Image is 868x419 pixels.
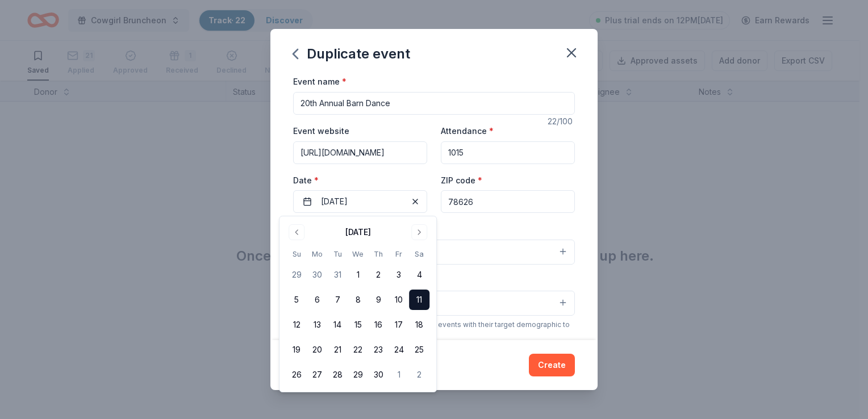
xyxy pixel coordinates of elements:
button: [DATE] [293,190,427,213]
button: 27 [307,364,327,385]
th: Tuesday [327,248,348,260]
button: 2 [368,265,389,285]
button: Go to previous month [289,224,304,240]
button: 28 [327,364,348,385]
button: 20 [307,340,327,360]
button: 15 [348,315,368,335]
button: 23 [368,340,389,360]
button: 16 [368,315,389,335]
button: 8 [348,290,368,310]
button: 1 [348,265,368,285]
button: 29 [286,265,307,285]
button: 13 [307,315,327,335]
button: Create [529,354,575,376]
th: Saturday [409,248,429,260]
label: Attendance [441,125,494,137]
button: 29 [348,364,368,385]
button: 2 [409,364,429,385]
button: 7 [327,290,348,310]
label: ZIP code [441,175,482,186]
button: 31 [327,265,348,285]
button: 14 [327,315,348,335]
button: 6 [307,290,327,310]
th: Thursday [368,248,389,260]
div: 22 /100 [548,115,575,128]
th: Sunday [286,248,307,260]
button: 30 [307,265,327,285]
label: Event website [293,125,349,137]
button: 9 [368,290,389,310]
button: 4 [409,265,429,285]
button: 22 [348,340,368,360]
button: 18 [409,315,429,335]
button: 3 [389,265,409,285]
label: Event name [293,76,347,87]
input: https://www... [293,141,427,164]
button: 17 [389,315,409,335]
button: 24 [389,340,409,360]
input: Spring Fundraiser [293,92,575,115]
th: Wednesday [348,248,368,260]
input: 20 [441,141,575,164]
th: Friday [389,248,409,260]
button: 30 [368,364,389,385]
th: Monday [307,248,327,260]
div: [DATE] [345,225,371,239]
button: 25 [409,340,429,360]
button: 11 [409,290,429,310]
button: 26 [286,364,307,385]
button: 5 [286,290,307,310]
button: 10 [389,290,409,310]
input: 12345 (U.S. only) [441,190,575,213]
button: 21 [327,340,348,360]
button: Go to next month [411,224,427,240]
button: 1 [389,364,409,385]
button: 12 [286,315,307,335]
div: Duplicate event [293,45,410,63]
button: 19 [286,340,307,360]
label: Date [293,175,427,186]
